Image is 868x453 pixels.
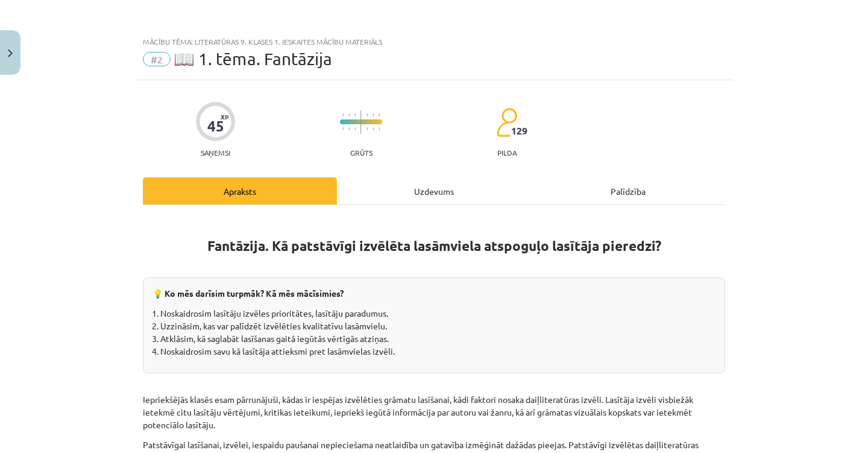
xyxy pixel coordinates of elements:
div: Apraksts [143,177,337,204]
p: Iepriekšējās klasēs esam pārrunājuši, kādas ir iespējas izvēlēties grāmatu lasīšanai, kādi faktor... [143,393,725,431]
div: 45 [207,118,224,135]
li: Noskaidrosim lasītāju izvēles prioritātes, lasītāju paradumus. [160,307,715,320]
li: Uzzināsim, kas var palīdzēt izvēlēties kvalitatīvu lasāmvielu. [160,320,715,332]
span: #2 [143,52,171,66]
img: icon-short-line-57e1e144782c952c97e751825c79c345078a6d821885a25fce030b3d8c18986b.svg [354,127,356,130]
img: icon-short-line-57e1e144782c952c97e751825c79c345078a6d821885a25fce030b3d8c18986b.svg [379,127,380,130]
img: icon-short-line-57e1e144782c952c97e751825c79c345078a6d821885a25fce030b3d8c18986b.svg [379,113,380,116]
img: icon-close-lesson-0947bae3869378f0d4975bcd49f059093ad1ed9edebbc8119c70593378902aed.svg [8,49,13,57]
img: students-c634bb4e5e11cddfef0936a35e636f08e4e9abd3cc4e673bd6f9a4125e45ecb1.svg [496,107,517,138]
img: icon-short-line-57e1e144782c952c97e751825c79c345078a6d821885a25fce030b3d8c18986b.svg [373,127,374,130]
img: icon-short-line-57e1e144782c952c97e751825c79c345078a6d821885a25fce030b3d8c18986b.svg [366,127,368,130]
img: icon-short-line-57e1e144782c952c97e751825c79c345078a6d821885a25fce030b3d8c18986b.svg [342,113,344,116]
div: Mācību tēma: Literatūras 9. klases 1. ieskaites mācību materiāls [143,37,725,46]
span: 📖 1. tēma. Fantāzija [174,49,332,69]
img: icon-short-line-57e1e144782c952c97e751825c79c345078a6d821885a25fce030b3d8c18986b.svg [354,113,356,116]
span: 129 [511,125,527,136]
strong: 💡 Ko mēs darīsim turpmāk? Kā mēs mācīsimies? [153,288,344,299]
li: Atklāsim, kā saglabāt lasīšanas gaitā iegūtās vērtīgās atziņas. [160,332,715,345]
li: Noskaidrosim savu kā lasītāja attieksmi pret lasāmvielas izvēli. [160,345,715,358]
strong: Fantāzija. Kā patstāvīgi izvēlēta lasāmviela atspoguļo lasītāja pieredzi? [207,237,661,255]
img: icon-short-line-57e1e144782c952c97e751825c79c345078a6d821885a25fce030b3d8c18986b.svg [342,127,344,130]
p: Grūts [350,148,373,157]
img: icon-long-line-d9ea69661e0d244f92f715978eff75569469978d946b2353a9bb055b3ed8787d.svg [360,110,362,134]
p: pilda [497,148,517,157]
div: Uzdevums [337,177,531,204]
img: icon-short-line-57e1e144782c952c97e751825c79c345078a6d821885a25fce030b3d8c18986b.svg [348,113,350,116]
p: Saņemsi [196,148,235,157]
div: Palīdzība [531,177,725,204]
img: icon-short-line-57e1e144782c952c97e751825c79c345078a6d821885a25fce030b3d8c18986b.svg [348,127,350,130]
img: icon-short-line-57e1e144782c952c97e751825c79c345078a6d821885a25fce030b3d8c18986b.svg [366,113,368,116]
span: XP [221,113,228,120]
img: icon-short-line-57e1e144782c952c97e751825c79c345078a6d821885a25fce030b3d8c18986b.svg [373,113,374,116]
